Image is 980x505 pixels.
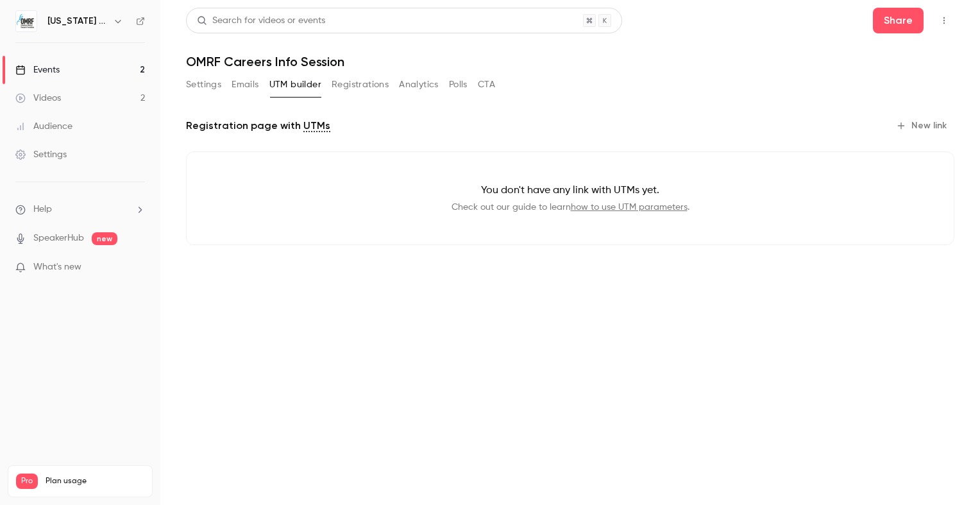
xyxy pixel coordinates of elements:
li: help-dropdown-opener [15,203,145,216]
span: new [92,232,117,245]
div: Search for videos or events [197,14,325,28]
div: Audience [15,120,72,133]
span: Help [33,203,52,216]
button: Registrations [332,74,389,95]
a: SpeakerHub [33,232,84,245]
span: What's new [33,261,81,274]
h1: OMRF Careers Info Session [186,54,954,69]
button: New link [891,116,954,136]
button: Analytics [399,74,439,95]
span: Pro [16,474,38,489]
h6: [US_STATE] Medical Research Foundation [47,15,108,28]
div: Videos [15,92,61,105]
div: Events [15,64,60,76]
p: Registration page with [186,118,330,133]
button: Emails [232,74,258,95]
a: how to use UTM parameters [571,203,688,212]
button: UTM builder [269,74,321,95]
img: Oklahoma Medical Research Foundation [16,11,37,31]
span: Plan usage [46,476,144,486]
button: CTA [478,74,495,95]
button: Polls [449,74,468,95]
div: Settings [15,148,67,161]
a: UTMs [303,118,330,133]
p: You don't have any link with UTMs yet. [207,183,933,198]
button: Share [873,8,924,33]
button: Settings [186,74,221,95]
p: Check out our guide to learn . [207,201,933,214]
